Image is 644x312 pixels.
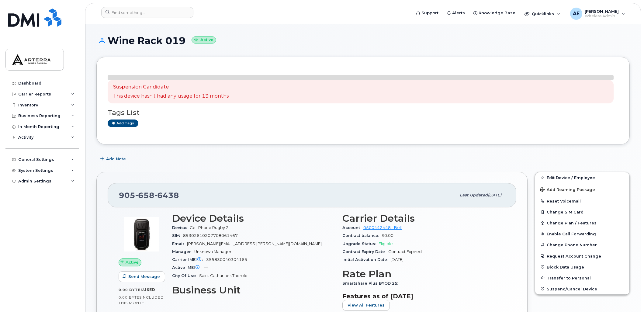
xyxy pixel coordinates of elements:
span: Contract balance [342,233,382,238]
button: Transfer to Personal [535,272,629,283]
h3: Rate Plan [342,269,505,279]
button: Add Note [96,154,131,165]
p: This device hasn't had any usage for 13 months [113,93,229,100]
h3: Device Details [172,213,335,224]
span: Active [126,259,139,265]
span: Manager [172,249,194,254]
span: Contract Expired [388,249,422,254]
button: Request Account Change [535,251,629,262]
span: Eligible [379,241,393,246]
button: Enable Call Forwarding [535,228,629,239]
button: Reset Voicemail [535,196,629,206]
span: 89302610207708061467 [183,233,238,238]
span: Device [172,225,190,230]
span: Last updated [460,193,488,197]
span: View All Features [348,302,385,308]
span: [PERSON_NAME][EMAIL_ADDRESS][PERSON_NAME][DOMAIN_NAME] [187,241,322,246]
span: 355830040304165 [206,257,247,262]
span: Contract Expiry Date [342,249,388,254]
span: Add Roaming Package [540,187,595,193]
span: SIM [172,233,183,238]
span: City Of Use [172,273,199,278]
span: Account [342,225,363,230]
span: Send Message [128,274,160,279]
span: 0.00 Bytes [119,288,143,292]
span: Add Note [106,156,126,162]
span: Enable Call Forwarding [547,232,596,236]
span: — [204,265,208,270]
span: Carrier IMEI [172,257,206,262]
span: 905 [119,191,179,200]
h3: Carrier Details [342,213,505,224]
span: Smartshare Plus BYOD 25 [342,281,401,286]
button: Block Data Usage [535,262,629,272]
span: 658 [135,191,154,200]
span: Active IMEI [172,265,204,270]
span: Cell Phone Rugby 2 [190,225,229,230]
span: [DATE] [390,257,403,262]
span: used [143,287,155,292]
a: 0500442448 - Bell [363,225,402,230]
button: Change Phone Number [535,239,629,250]
h1: Wine Rack 019 [96,35,630,46]
span: Change Plan / Features [547,221,597,225]
button: Add Roaming Package [535,183,629,196]
button: Send Message [119,271,165,282]
button: Change SIM Card [535,206,629,217]
h3: Business Unit [172,285,335,296]
span: 0.00 Bytes [119,295,142,300]
h3: Tags List [108,109,618,116]
button: View All Features [342,300,390,311]
img: image20231002-3703462-cmzhas.jpeg [123,216,160,252]
a: Add tags [108,120,138,127]
span: Email [172,241,187,246]
button: Change Plan / Features [535,217,629,228]
span: Saint Catharines Thorold [199,273,248,278]
a: Edit Device / Employee [535,172,629,183]
span: [DATE] [488,193,501,197]
span: Unknown Manager [194,249,231,254]
span: Suspend/Cancel Device [547,286,597,291]
span: 6438 [154,191,179,200]
span: $0.00 [382,233,393,238]
p: Suspension Candidate [113,84,229,91]
button: Suspend/Cancel Device [535,283,629,294]
span: Initial Activation Date [342,257,390,262]
small: Active [192,36,216,43]
span: Upgrade Status [342,241,379,246]
h3: Features as of [DATE] [342,293,505,300]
